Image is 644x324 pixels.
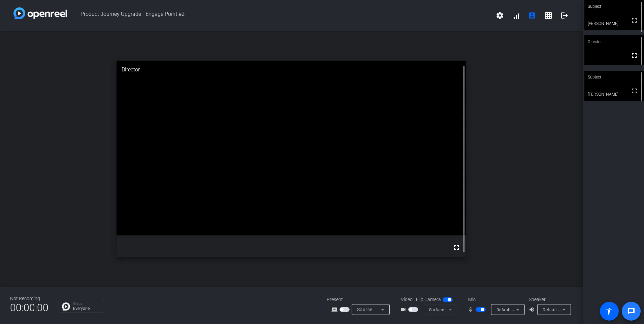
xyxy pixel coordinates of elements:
span: Product Journey Upgrade - Engage Point #2 [67,7,492,24]
mat-icon: fullscreen [452,244,460,252]
div: Not Recording [10,295,49,302]
mat-icon: grid_on [544,11,552,20]
img: Chat Icon [62,302,70,311]
div: Present [327,296,394,303]
button: signal_cellular_alt [508,7,524,24]
p: Everyone [73,306,100,311]
mat-icon: screen_share_outline [331,305,340,314]
div: Director [584,35,644,48]
mat-icon: message [627,307,635,315]
span: 00:00:00 [10,299,49,316]
mat-icon: account_box [528,11,536,20]
span: Video [401,296,413,303]
p: Group [73,302,100,305]
div: Speaker [529,296,569,303]
div: Subject [584,71,644,84]
img: white-gradient.svg [13,7,67,19]
mat-icon: fullscreen [630,87,638,95]
div: Mic [461,296,529,303]
mat-icon: mic_none [468,305,476,314]
span: Default - Microphone Array (3- Realtek High Definition Audio(SST)) [496,307,627,312]
mat-icon: accessibility [605,307,613,315]
span: Source [357,307,373,312]
mat-icon: fullscreen [630,52,638,60]
mat-icon: volume_up [529,305,537,314]
span: Flip Camera [416,296,441,303]
mat-icon: logout [560,11,569,20]
mat-icon: fullscreen [630,16,638,24]
mat-icon: videocam_outline [400,305,408,314]
mat-icon: settings [496,11,504,20]
div: Director [117,61,466,79]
